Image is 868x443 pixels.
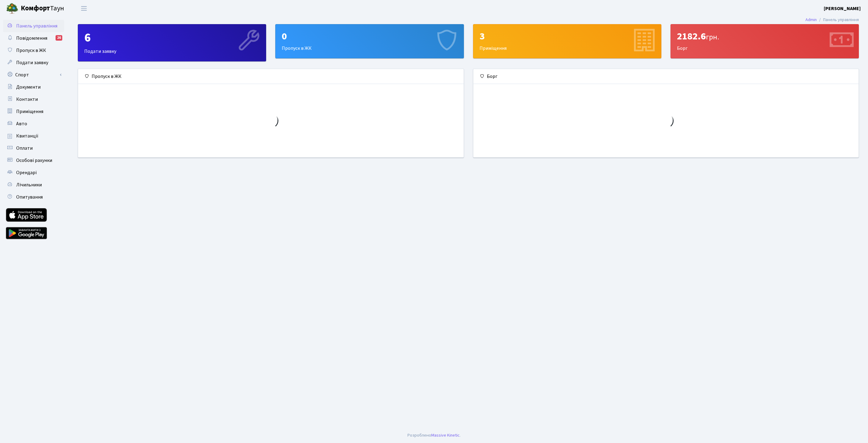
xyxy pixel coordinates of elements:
span: Панель управління [16,23,57,29]
div: 0 [282,31,457,42]
span: Документи [16,84,41,90]
div: 6 [84,31,260,45]
a: Спорт [3,69,64,81]
a: Авто [3,118,64,130]
b: Комфорт [21,3,50,13]
div: Пропуск в ЖК [78,69,464,84]
span: Таун [21,3,64,14]
button: Переключити навігацію [76,3,92,13]
div: Пропуск в ЖК [276,24,463,58]
a: Панель управління [3,20,64,32]
nav: breadcrumb [796,13,868,26]
span: Подати заявку [16,59,48,66]
div: Розроблено . [407,432,461,439]
a: 0Пропуск в ЖК [275,24,464,58]
span: Авто [16,120,27,127]
img: logo.png [6,2,18,15]
a: Оплати [3,142,64,154]
div: Борг [473,69,859,84]
a: Опитування [3,191,64,203]
a: Приміщення [3,105,64,118]
a: Контакти [3,93,64,105]
b: [PERSON_NAME] [824,5,861,12]
a: Повідомлення26 [3,32,64,44]
a: 3Приміщення [473,24,661,58]
div: 26 [56,35,62,41]
div: 3 [479,31,655,42]
span: Орендарі [16,169,37,176]
span: Лічильники [16,181,42,188]
span: Опитування [16,194,43,200]
li: Панель управління [817,16,859,23]
span: Контакти [16,96,38,103]
span: Оплати [16,145,33,152]
div: Борг [671,24,859,58]
div: Приміщення [473,24,661,58]
span: Пропуск в ЖК [16,47,46,54]
a: Лічильники [3,179,64,191]
a: Особові рахунки [3,154,64,167]
a: 6Подати заявку [78,24,266,61]
a: Документи [3,81,64,93]
span: Квитанції [16,133,38,139]
a: Орендарі [3,167,64,179]
a: Пропуск в ЖК [3,44,64,57]
span: Особові рахунки [16,157,52,164]
a: Квитанції [3,130,64,142]
span: Приміщення [16,108,43,115]
div: Подати заявку [78,24,266,61]
span: Повідомлення [16,35,47,42]
span: грн. [706,32,719,42]
div: 2182.6 [677,31,852,42]
a: Подати заявку [3,57,64,69]
a: [PERSON_NAME] [824,5,861,12]
a: Massive Kinetic [431,432,460,438]
a: Admin [805,16,817,23]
